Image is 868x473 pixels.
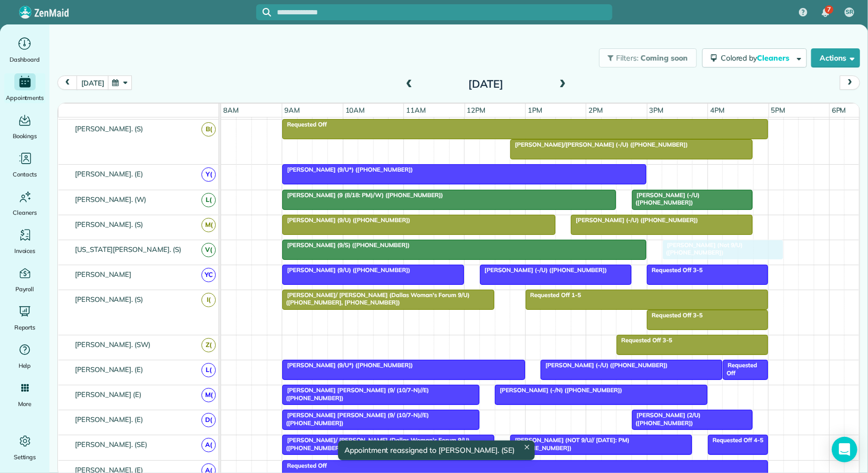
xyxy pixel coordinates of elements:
[73,124,145,133] span: [PERSON_NAME]. (S)
[282,436,470,451] span: [PERSON_NAME]/ [PERSON_NAME] (Dallas Woman's Forum 9/U) ([PHONE_NUMBER], [PHONE_NUMBER])
[263,8,271,16] svg: Focus search
[616,336,673,344] span: Requested Off 3-5
[702,48,807,67] button: Colored byCleaners
[73,390,144,399] span: [PERSON_NAME] (E)
[14,246,36,256] span: Invoices
[201,293,216,307] span: I(
[404,106,428,114] span: 11am
[4,188,45,218] a: Cleaners
[6,92,44,103] span: Appointments
[647,106,666,114] span: 3pm
[343,106,367,114] span: 10am
[201,438,216,452] span: A(
[721,53,793,63] span: Colored by
[570,216,698,224] span: [PERSON_NAME] (-/U) ([PHONE_NUMBER])
[641,53,688,63] span: Coming soon
[201,243,216,257] span: V(
[14,322,36,333] span: Reports
[201,413,216,427] span: D(
[757,53,791,63] span: Cleaners
[4,73,45,103] a: Appointments
[631,411,701,426] span: [PERSON_NAME] (2/U) ([PHONE_NUMBER])
[525,291,582,299] span: Requested Off 1-5
[282,411,429,426] span: [PERSON_NAME] [PERSON_NAME] (9/ (10/7-N)//E) ([PHONE_NUMBER])
[73,365,145,374] span: [PERSON_NAME]. (E)
[540,361,668,369] span: [PERSON_NAME] (-/U) ([PHONE_NUMBER])
[4,35,45,65] a: Dashboard
[73,270,134,278] span: [PERSON_NAME]
[282,121,327,128] span: Requested Off
[811,48,860,67] button: Actions
[19,360,31,371] span: Help
[73,340,153,349] span: [PERSON_NAME]. (SW)
[57,75,78,90] button: prev
[282,191,443,199] span: [PERSON_NAME] (9 (8/18: PM)/W) ([PHONE_NUMBER])
[201,218,216,232] span: M(
[617,53,639,63] span: Filters:
[4,150,45,180] a: Contacts
[707,436,764,444] span: Requested Off 4-5
[201,363,216,377] span: L(
[827,5,831,14] span: 7
[662,241,743,256] span: [PERSON_NAME] (Not 9/U) ([PHONE_NUMBER])
[479,266,608,274] span: [PERSON_NAME] (-/U) ([PHONE_NUMBER])
[282,241,410,249] span: [PERSON_NAME] (9/S) ([PHONE_NUMBER])
[256,8,271,16] button: Focus search
[631,191,700,206] span: [PERSON_NAME] (-/U) ([PHONE_NUMBER])
[201,193,216,207] span: L(
[708,106,727,114] span: 4pm
[830,106,848,114] span: 6pm
[201,388,216,402] span: M(
[840,75,860,90] button: next
[282,266,411,274] span: [PERSON_NAME] (9/U) ([PHONE_NUMBER])
[10,54,40,65] span: Dashboard
[73,440,149,449] span: [PERSON_NAME]. (SE)
[15,284,35,294] span: Payroll
[73,295,145,303] span: [PERSON_NAME]. (S)
[465,106,488,114] span: 12pm
[201,167,216,182] span: Y(
[282,216,411,224] span: [PERSON_NAME] (9/U) ([PHONE_NUMBER])
[13,207,37,218] span: Cleaners
[77,75,108,90] button: [DATE]
[846,8,853,16] span: SR
[510,436,629,451] span: [PERSON_NAME] (NOT 9/U// [DATE]: PM) ([PHONE_NUMBER])
[201,268,216,282] span: YC
[73,170,145,178] span: [PERSON_NAME]. (E)
[13,169,37,180] span: Contacts
[586,106,605,114] span: 2pm
[722,361,757,376] span: Requested Off
[201,122,216,137] span: B(
[201,338,216,352] span: Z(
[282,361,414,369] span: [PERSON_NAME] (9/U*) ([PHONE_NUMBER])
[14,452,36,462] span: Settings
[73,415,145,424] span: [PERSON_NAME]. (E)
[282,106,302,114] span: 9am
[282,166,414,173] span: [PERSON_NAME] (9/U*) ([PHONE_NUMBER])
[73,220,145,229] span: [PERSON_NAME]. (S)
[282,462,327,469] span: Requested Off
[526,106,544,114] span: 1pm
[18,399,31,409] span: More
[510,141,688,148] span: [PERSON_NAME]/[PERSON_NAME] (-/U) ([PHONE_NUMBER])
[814,1,837,24] div: 7 unread notifications
[4,433,45,462] a: Settings
[646,266,703,274] span: Requested Off 3-5
[221,106,241,114] span: 8am
[73,195,148,204] span: [PERSON_NAME]. (W)
[4,303,45,333] a: Reports
[338,441,535,460] div: Appointment reassigned to [PERSON_NAME]. (SE)
[4,341,45,371] a: Help
[769,106,788,114] span: 5pm
[4,226,45,256] a: Invoices
[73,245,183,254] span: [US_STATE][PERSON_NAME]. (S)
[282,386,429,401] span: [PERSON_NAME] [PERSON_NAME] (9/ (10/7-N)//E) ([PHONE_NUMBER])
[494,386,622,394] span: [PERSON_NAME] (-/N) ([PHONE_NUMBER])
[419,78,552,90] h2: [DATE]
[832,437,857,462] div: Open Intercom Messenger
[4,265,45,294] a: Payroll
[4,112,45,141] a: Bookings
[646,311,703,319] span: Requested Off 3-5
[13,131,37,141] span: Bookings
[282,291,470,306] span: [PERSON_NAME]/ [PERSON_NAME] (Dallas Woman's Forum 9/U) ([PHONE_NUMBER], [PHONE_NUMBER])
